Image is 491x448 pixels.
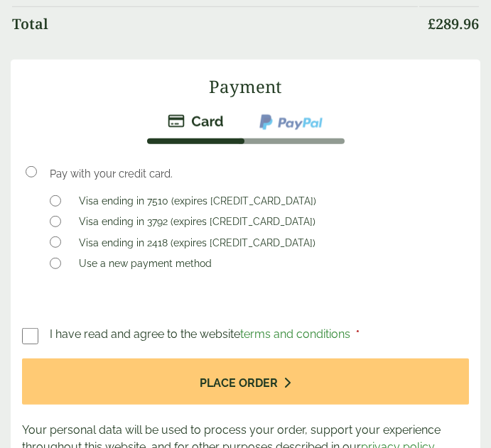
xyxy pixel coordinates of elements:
[258,113,324,131] img: ppcp-gateway.png
[22,359,469,405] button: Place order
[356,329,360,340] abbr: required
[73,216,321,231] label: Visa ending in 3792 (expires [CREDIT_CARD_DATA])
[11,60,480,97] h3: Payment
[50,166,459,182] p: Pay with your credit card.
[73,195,322,211] label: Visa ending in 7510 (expires [CREDIT_CARD_DATA])
[73,258,217,273] label: Use a new payment method
[428,14,479,33] bdi: 289.96
[428,14,436,33] span: £
[50,327,353,341] span: I have read and agree to the website
[240,327,350,341] a: terms and conditions
[12,6,418,41] th: Total
[73,237,321,253] label: Visa ending in 2418 (expires [CREDIT_CARD_DATA])
[168,113,224,130] img: stripe.png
